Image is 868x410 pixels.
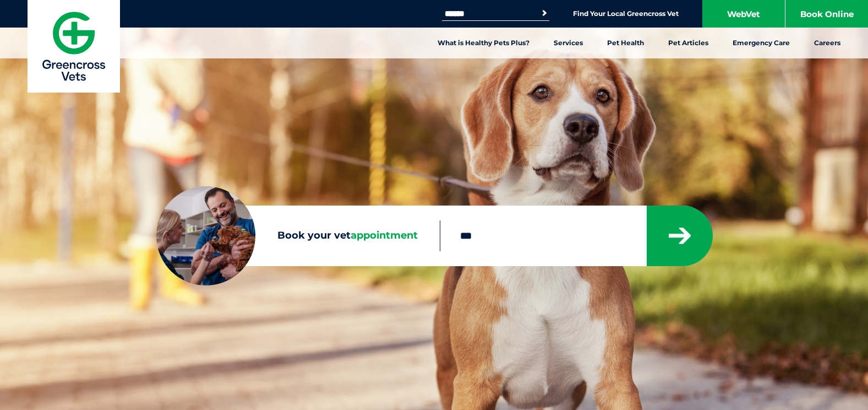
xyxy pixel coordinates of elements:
a: Pet Health [595,28,656,58]
span: appointment [351,229,418,241]
a: Pet Articles [656,28,720,58]
a: Careers [802,28,853,58]
a: Find Your Local Greencross Vet [573,9,679,18]
a: Emergency Care [720,28,802,58]
label: Book your vet [156,228,440,244]
button: Search [539,8,550,19]
a: What is Healthy Pets Plus? [425,28,542,58]
a: Services [542,28,595,58]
